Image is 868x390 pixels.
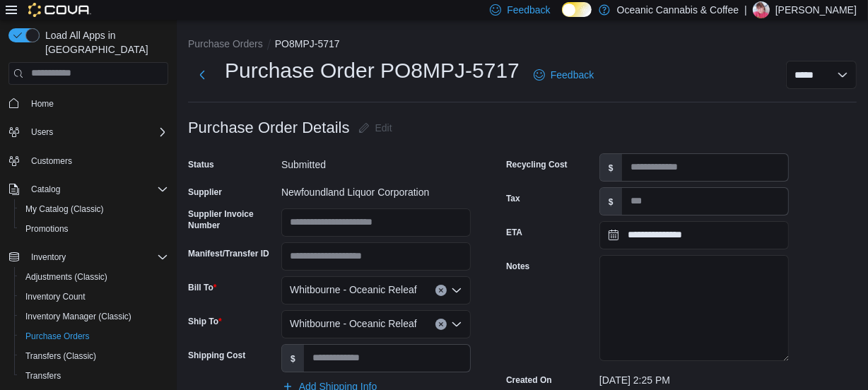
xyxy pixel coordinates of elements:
button: Clear input [435,319,447,330]
a: Transfers [20,367,66,384]
img: Cova [28,3,91,17]
span: Whitbourne - Oceanic Releaf [290,315,417,332]
label: Supplier Invoice Number [188,208,276,231]
label: Created On [506,374,552,386]
button: Purchase Orders [188,38,263,49]
span: Catalog [31,184,60,195]
label: Manifest/Transfer ID [188,248,269,259]
label: $ [282,345,304,372]
span: Load All Apps in [GEOGRAPHIC_DATA] [40,28,168,57]
h1: Purchase Order PO8MPJ-5717 [225,57,520,85]
button: Purchase Orders [14,326,174,346]
span: Inventory Count [20,288,168,305]
button: Inventory Manager (Classic) [14,307,174,326]
a: Home [25,95,59,112]
span: Feedback [551,68,594,82]
a: Inventory Count [20,288,91,305]
button: Customers [3,150,174,171]
span: Promotions [25,223,69,235]
button: Catalog [3,179,174,199]
h3: Purchase Order Details [188,119,350,136]
span: Catalog [25,181,168,198]
span: Dark Mode [562,17,563,18]
button: Clear input [435,285,447,296]
span: Inventory [25,249,168,266]
span: Transfers (Classic) [25,350,96,362]
div: [DATE] 2:25 PM [599,369,789,386]
a: Customers [25,153,78,170]
span: Whitbourne - Oceanic Releaf [290,281,417,298]
span: Inventory Count [25,291,86,302]
span: My Catalog (Classic) [25,203,104,215]
span: Transfers [20,367,168,384]
label: $ [600,154,622,181]
button: Promotions [14,219,174,239]
span: Feedback [507,3,550,17]
span: Customers [31,155,72,167]
button: Home [3,93,174,114]
button: Transfers (Classic) [14,346,174,366]
button: Next [188,61,216,89]
span: Promotions [20,220,168,237]
button: Transfers [14,366,174,386]
label: Bill To [188,282,216,293]
button: PO8MPJ-5717 [275,38,340,49]
span: Adjustments (Classic) [20,268,168,285]
button: Open list of options [451,285,462,296]
label: ETA [506,227,522,238]
span: Users [31,126,53,138]
button: My Catalog (Classic) [14,199,174,219]
label: Recycling Cost [506,159,568,170]
button: Users [3,122,174,142]
p: [PERSON_NAME] [775,1,857,18]
nav: An example of EuiBreadcrumbs [188,37,857,54]
label: Tax [506,193,520,204]
a: Transfers (Classic) [20,348,102,365]
span: Inventory Manager (Classic) [25,311,131,322]
div: Tina Vokey [753,1,770,18]
span: Transfers (Classic) [20,348,168,365]
button: Inventory [25,249,71,266]
label: Supplier [188,187,222,198]
button: Inventory [3,247,174,267]
a: Adjustments (Classic) [20,268,113,285]
span: Users [25,124,168,141]
a: Purchase Orders [20,328,95,345]
div: Newfoundland Liquor Corporation [281,181,471,198]
span: Purchase Orders [20,328,168,345]
span: Inventory [31,252,66,263]
p: | [744,1,747,18]
a: Promotions [20,220,74,237]
button: Open list of options [451,319,462,330]
span: Inventory Manager (Classic) [20,308,168,325]
span: Adjustments (Classic) [25,271,107,283]
a: My Catalog (Classic) [20,201,110,218]
button: Inventory Count [14,287,174,307]
span: Home [31,98,54,110]
input: Press the down key to open a popover containing a calendar. [599,221,789,249]
button: Users [25,124,59,141]
div: Submitted [281,153,471,170]
span: My Catalog (Classic) [20,201,168,218]
label: Status [188,159,214,170]
label: $ [600,188,622,215]
span: Customers [25,152,168,170]
span: Edit [375,121,392,135]
input: Dark Mode [562,2,592,17]
a: Inventory Manager (Classic) [20,308,137,325]
p: Oceanic Cannabis & Coffee [617,1,739,18]
label: Shipping Cost [188,350,245,361]
label: Notes [506,261,529,272]
span: Home [25,95,168,112]
span: Transfers [25,370,61,382]
button: Adjustments (Classic) [14,267,174,287]
label: Ship To [188,316,222,327]
button: Edit [353,114,398,142]
button: Catalog [25,181,66,198]
a: Feedback [528,61,599,89]
span: Purchase Orders [25,331,90,342]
